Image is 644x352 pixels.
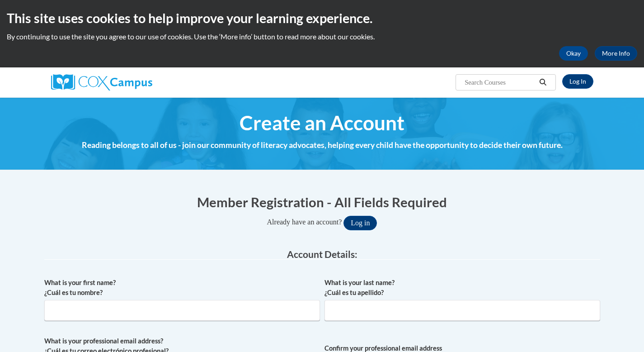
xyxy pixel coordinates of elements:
button: Okay [559,46,588,61]
h1: Member Registration - All Fields Required [44,193,600,211]
input: Metadata input [324,300,600,321]
span: Create an Account [240,111,404,135]
label: What is your first name? ¿Cuál es tu nombre? [44,278,320,298]
h2: This site uses cookies to help improve your learning experience. [7,9,637,27]
input: Metadata input [44,300,320,321]
img: Cox Campus [51,74,152,90]
button: Search [536,77,550,88]
label: What is your last name? ¿Cuál es tu apellido? [324,278,600,298]
a: Log In [562,74,593,89]
h4: Reading belongs to all of us - join our community of literacy advocates, helping every child have... [44,139,600,151]
span: Account Details: [287,248,357,260]
span: Already have an account? [267,218,342,226]
input: Search Courses [464,77,536,88]
button: Log in [343,216,377,230]
a: More Info [595,46,637,61]
p: By continuing to use the site you agree to our use of cookies. Use the ‘More info’ button to read... [7,32,637,42]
